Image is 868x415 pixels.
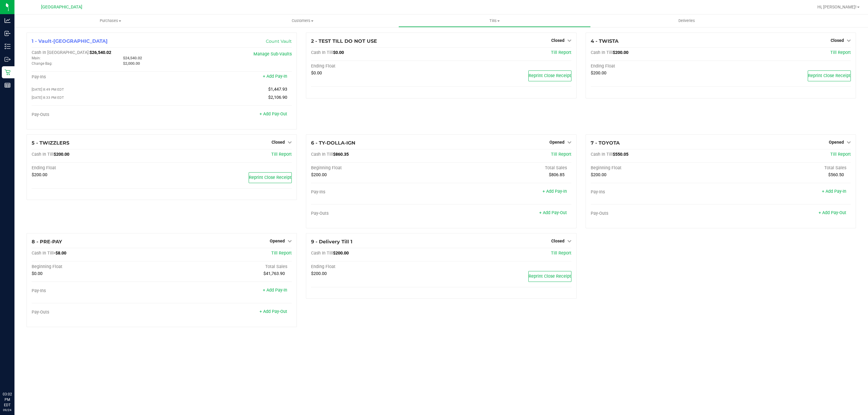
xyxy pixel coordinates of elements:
div: Pay-Outs [32,310,162,315]
span: $0.00 [311,70,322,76]
div: Beginning Float [591,165,721,171]
a: + Add Pay-Out [539,210,567,215]
a: Till Report [551,50,571,55]
span: 9 - Delivery Till 1 [311,239,352,245]
span: Closed [551,239,565,243]
div: Ending Float [591,64,721,69]
span: Opened [270,239,285,243]
span: Customers [207,18,398,23]
inline-svg: Retail [5,69,11,75]
div: Pay-Outs [32,112,162,117]
span: Cash In Till [311,251,333,256]
span: Hi, [PERSON_NAME]! [817,5,857,9]
div: Pay-Outs [591,211,721,216]
a: + Add Pay-In [822,189,846,194]
div: Pay-Ins [32,74,162,80]
a: Till Report [551,251,571,256]
button: Reprint Close Receipt [808,70,851,81]
span: Cash In Till [591,152,613,157]
span: 5 - TWIZZLERS [32,140,69,146]
span: $560.50 [828,172,844,177]
span: [DATE] 8:49 PM EDT [32,87,64,92]
span: 2 - TEST TILL DO NOT USE [311,38,377,44]
div: Pay-Ins [591,189,721,195]
span: $200.00 [311,271,327,276]
span: -$8.00 [54,251,66,256]
span: $200.00 [591,70,606,76]
span: Cash In Till [32,251,54,256]
span: $860.35 [333,152,349,157]
span: $2,106.90 [268,95,287,100]
span: Closed [272,140,285,145]
span: Closed [831,38,844,43]
span: $200.00 [613,50,628,55]
button: Reprint Close Receipt [528,271,571,282]
span: $24,540.02 [123,56,142,60]
span: Closed [551,38,565,43]
a: Till Report [271,152,292,157]
a: Count Vault [266,39,292,44]
span: $200.00 [54,152,69,157]
span: 6 - TY-DOLLA-IGN [311,140,355,146]
span: Opened [829,140,844,145]
div: Pay-Ins [32,288,162,294]
button: Reprint Close Receipt [249,172,292,183]
iframe: Resource center [6,367,24,385]
span: Reprint Close Receipt [808,73,851,78]
div: Total Sales [721,165,851,171]
span: 8 - PRE-PAY [32,239,62,245]
a: Till Report [271,251,292,256]
div: Total Sales [162,264,292,270]
span: Cash In Till [311,50,333,55]
inline-svg: Inbound [5,30,11,36]
p: 09/24 [3,408,12,412]
iframe: Resource center unread badge [18,366,25,373]
span: 7 - TOYOTA [591,140,620,146]
span: 4 - TWISTA [591,38,618,44]
span: Purchases [14,18,206,23]
a: Tills [398,14,590,27]
span: $200.00 [591,172,606,177]
a: + Add Pay-Out [259,111,287,117]
span: Change Bag: [32,61,52,66]
span: Cash In Till [311,152,333,157]
a: Till Report [830,50,851,55]
div: Ending Float [311,64,441,69]
span: Cash In [GEOGRAPHIC_DATA]: [32,50,90,55]
div: Total Sales [441,165,571,171]
span: Reprint Close Receipt [529,274,571,279]
inline-svg: Analytics [5,17,11,23]
a: + Add Pay-In [263,74,287,79]
a: + Add Pay-In [542,189,567,194]
a: + Add Pay-In [263,288,287,293]
inline-svg: Reports [5,82,11,88]
span: $200.00 [311,172,327,177]
a: Customers [206,14,398,27]
a: Till Report [551,152,571,157]
p: 03:02 PM EDT [3,392,12,408]
a: Till Report [830,152,851,157]
span: $26,540.02 [90,50,111,55]
span: Reprint Close Receipt [529,73,571,78]
span: Deliveries [670,18,703,23]
span: [GEOGRAPHIC_DATA] [41,5,82,10]
a: Purchases [14,14,206,27]
span: 1 - Vault-[GEOGRAPHIC_DATA] [32,38,108,44]
span: $1,447.93 [268,87,287,92]
span: Tills [399,18,590,23]
span: Reprint Close Receipt [249,175,291,180]
span: Cash In Till [32,152,54,157]
span: $0.00 [32,271,42,276]
span: [DATE] 8:33 PM EDT [32,95,64,100]
a: + Add Pay-Out [259,309,287,314]
span: $550.05 [613,152,628,157]
a: Manage Sub-Vaults [253,51,292,57]
div: Pay-Ins [311,189,441,195]
span: $0.00 [333,50,344,55]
